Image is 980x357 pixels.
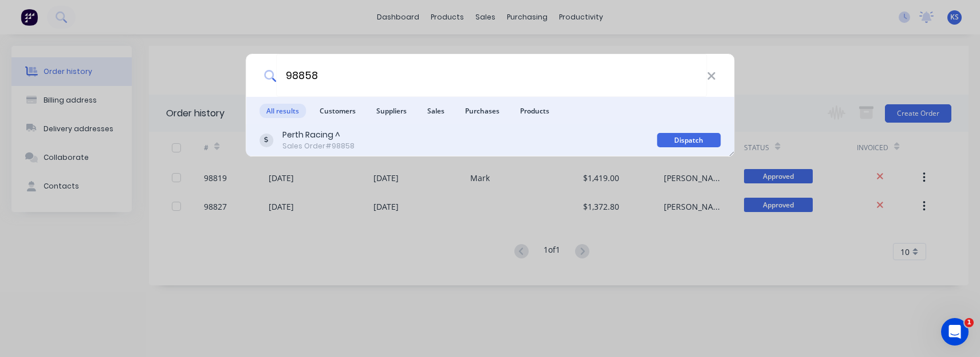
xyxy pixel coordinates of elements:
[513,104,556,118] span: Products
[282,129,355,141] div: Perth Racing ^
[276,54,707,97] input: Start typing a customer or supplier name to create a new order...
[282,141,355,151] div: Sales Order #98858
[965,318,974,327] span: 1
[458,104,506,118] span: Purchases
[941,318,969,346] iframe: Intercom live chat
[313,104,363,118] span: Customers
[420,104,451,118] span: Sales
[369,104,414,118] span: Suppliers
[259,104,306,118] span: All results
[657,133,721,147] div: Dispatch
